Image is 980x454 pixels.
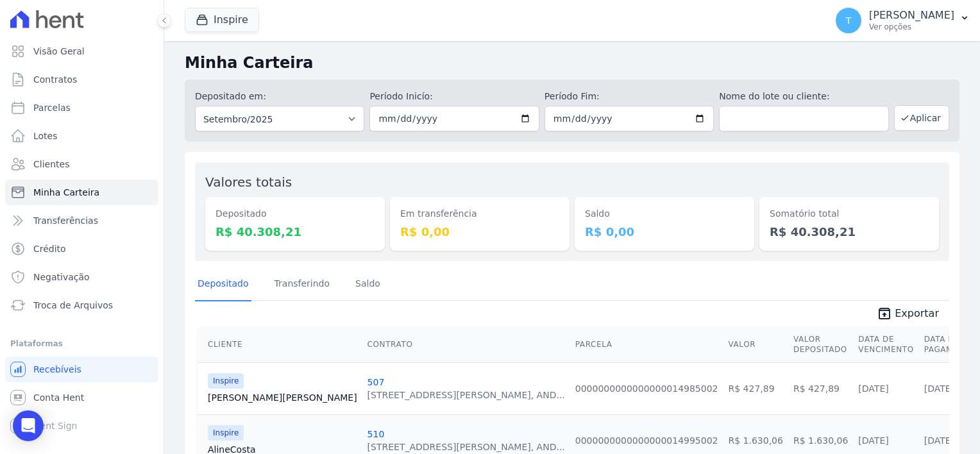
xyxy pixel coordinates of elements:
[5,385,158,410] a: Conta Hent
[5,236,158,262] a: Crédito
[33,130,58,142] span: Lotes
[895,306,939,321] span: Exportar
[5,95,158,121] a: Parcelas
[185,8,259,32] button: Inspire
[208,425,244,441] span: Inspire
[13,410,44,441] div: Open Intercom Messenger
[367,389,565,401] div: [STREET_ADDRESS][PERSON_NAME], AND...
[570,326,723,363] th: Parcela
[853,326,918,363] th: Data de Vencimento
[367,429,385,439] a: 510
[33,73,77,86] span: Contratos
[858,383,888,394] a: [DATE]
[33,391,84,404] span: Conta Hent
[5,123,158,149] a: Lotes
[33,158,69,171] span: Clientes
[866,306,949,324] a: unarchive Exportar
[924,435,954,446] a: [DATE]
[869,9,954,22] p: [PERSON_NAME]
[5,38,158,64] a: Visão Geral
[788,326,853,363] th: Valor Depositado
[5,357,158,382] a: Recebíveis
[272,268,333,301] a: Transferindo
[208,373,244,389] span: Inspire
[5,151,158,177] a: Clientes
[215,223,375,240] dd: R$ 40.308,21
[195,268,251,301] a: Depositado
[195,91,266,101] label: Depositado em:
[185,51,959,74] h2: Minha Carteira
[400,223,559,240] dd: R$ 0,00
[5,180,158,205] a: Minha Carteira
[33,299,113,312] span: Troca de Arquivos
[894,105,949,131] button: Aplicar
[846,16,852,25] span: T
[5,264,158,290] a: Negativação
[877,306,892,321] i: unarchive
[205,174,292,190] label: Valores totais
[33,363,81,376] span: Recebíveis
[545,90,714,103] label: Período Fim:
[33,45,85,58] span: Visão Geral
[208,391,357,404] a: [PERSON_NAME][PERSON_NAME]
[353,268,383,301] a: Saldo
[367,441,565,453] div: [STREET_ADDRESS][PERSON_NAME], AND...
[788,362,853,414] td: R$ 427,89
[723,362,788,414] td: R$ 427,89
[33,271,90,283] span: Negativação
[869,22,954,32] p: Ver opções
[367,377,385,387] a: 507
[5,292,158,318] a: Troca de Arquivos
[924,383,954,394] a: [DATE]
[33,101,71,114] span: Parcelas
[858,435,888,446] a: [DATE]
[825,3,980,38] button: T [PERSON_NAME] Ver opções
[33,214,98,227] span: Transferências
[33,186,99,199] span: Minha Carteira
[770,207,929,221] dt: Somatório total
[362,326,570,363] th: Contrato
[215,207,375,221] dt: Depositado
[585,207,744,221] dt: Saldo
[770,223,929,240] dd: R$ 40.308,21
[719,90,888,103] label: Nome do lote ou cliente:
[575,383,718,394] a: 0000000000000000014985002
[723,326,788,363] th: Valor
[10,336,153,351] div: Plataformas
[5,208,158,233] a: Transferências
[585,223,744,240] dd: R$ 0,00
[369,90,539,103] label: Período Inicío:
[33,242,66,255] span: Crédito
[198,326,362,363] th: Cliente
[5,67,158,92] a: Contratos
[400,207,559,221] dt: Em transferência
[575,435,718,446] a: 0000000000000000014995002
